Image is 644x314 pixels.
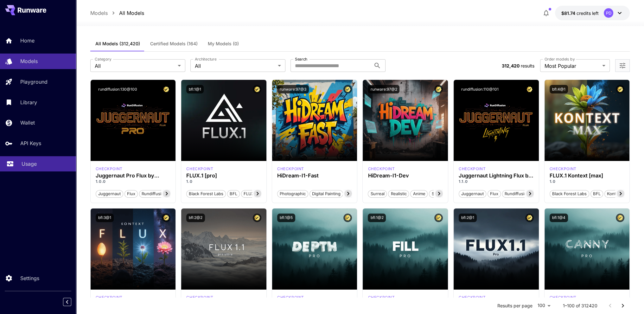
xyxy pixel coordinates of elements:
p: Results per page [497,303,532,309]
label: Category [95,56,112,62]
p: 1.1.0 [459,179,534,184]
button: rundiffusion [502,189,532,198]
button: BFL [227,189,240,198]
button: Surreal [368,189,387,198]
span: juggernaut [459,191,486,197]
button: Go to next page [616,299,629,312]
button: Certified Model – Vetted for best performance and includes a commercial license. [343,85,352,93]
span: BFL [591,191,603,197]
p: checkpoint [277,295,304,300]
h3: Juggernaut Lightning Flux by RunDiffusion [459,173,534,179]
p: 1.0 [186,179,261,184]
h3: FLUX.1 [pro] [186,173,261,179]
div: HiDream Fast [277,166,304,172]
span: results [521,63,534,68]
button: Certified Model – Vetted for best performance and includes a commercial license. [253,85,261,93]
span: Black Forest Labs [187,191,226,197]
p: checkpoint [368,295,395,300]
p: checkpoint [550,166,577,172]
p: Wallet [20,119,35,126]
span: Realistic [388,191,409,197]
div: fluxpro [459,295,486,300]
button: Certified Model – Vetted for best performance and includes a commercial license. [616,85,624,93]
button: bfl:1@5 [277,214,295,222]
p: Models [20,57,38,65]
span: $81.74 [561,10,577,16]
span: Photographic [277,191,308,197]
button: runware:97@3 [277,85,309,93]
button: Kontext [604,189,624,198]
label: Order models by [545,56,575,62]
div: 100 [535,301,553,310]
div: HiDream Dev [368,166,395,172]
a: All Models [119,9,144,17]
h3: HiDream-I1-Dev [368,173,443,179]
p: API Keys [20,139,41,147]
button: $81.74311PD [555,6,630,20]
button: Certified Model – Vetted for best performance and includes a commercial license. [253,214,261,222]
p: Playground [20,78,48,86]
span: All Models (312,420) [95,41,140,47]
label: Search [295,56,307,62]
span: BFL [227,191,239,197]
a: Models [90,9,108,17]
button: BFL [590,189,603,198]
div: Collapse sidebar [68,296,76,308]
button: bfl:2@2 [186,214,205,222]
span: flux [488,191,501,197]
button: Certified Model – Vetted for best performance and includes a commercial license. [434,214,443,222]
button: Certified Model – Vetted for best performance and includes a commercial license. [162,214,170,222]
button: Certified Model – Vetted for best performance and includes a commercial license. [162,85,170,93]
span: juggernaut [96,191,123,197]
p: checkpoint [459,166,486,172]
div: $81.74311 [561,10,599,16]
button: Black Forest Labs [186,189,226,198]
span: 312,420 [502,63,520,68]
button: flux [124,189,138,198]
button: rundiffusion:130@100 [96,85,140,93]
h3: Juggernaut Pro Flux by RunDiffusion [96,173,171,179]
div: fluxpro [550,295,577,300]
span: FLUX.1 [pro] [241,191,270,197]
p: Settings [20,274,39,282]
p: checkpoint [96,166,123,172]
button: Stylized [429,189,449,198]
p: Usage [22,160,37,168]
span: Black Forest Labs [550,191,589,197]
button: flux [488,189,501,198]
button: Certified Model – Vetted for best performance and includes a commercial license. [616,214,624,222]
button: Realistic [388,189,409,198]
p: checkpoint [368,166,395,172]
div: FLUX.1 Kontext [max] [550,166,577,172]
div: fluxpro [186,166,213,172]
span: Certified Models (164) [150,41,198,47]
button: Collapse sidebar [63,298,71,306]
button: bfl:1@2 [368,214,386,222]
button: Anime [410,189,428,198]
span: rundiffusion [502,191,532,197]
button: bfl:2@1 [459,214,477,222]
button: bfl:4@1 [550,85,568,93]
span: Kontext [605,191,624,197]
p: checkpoint [186,166,213,172]
div: FLUX.1 D [459,166,486,172]
span: My Models (0) [208,41,239,47]
span: Most Popular [545,62,600,70]
h3: HiDream-I1-Fast [277,173,352,179]
label: Architecture [195,56,216,62]
span: Stylized [429,191,449,197]
button: bfl:1@1 [186,85,204,93]
button: Certified Model – Vetted for best performance and includes a commercial license. [434,85,443,93]
p: checkpoint [277,166,304,172]
h3: FLUX.1 Kontext [max] [550,173,625,179]
span: All [195,62,275,70]
span: flux [125,191,137,197]
p: checkpoint [550,295,577,300]
button: Black Forest Labs [550,189,589,198]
